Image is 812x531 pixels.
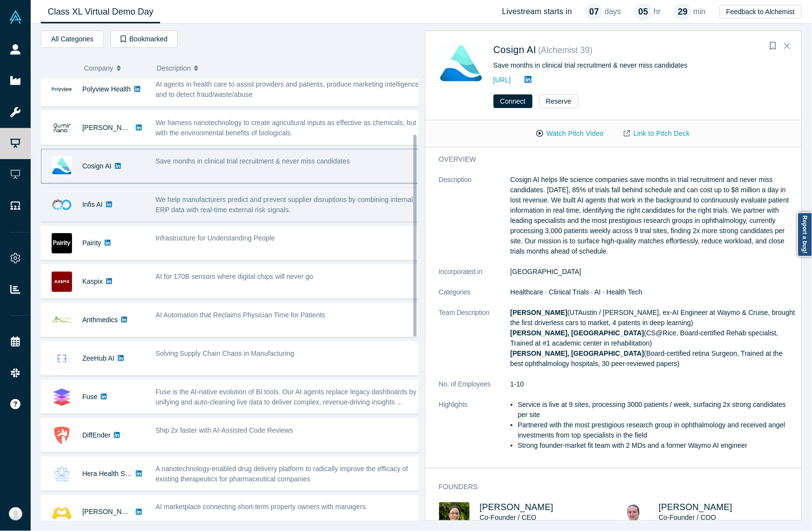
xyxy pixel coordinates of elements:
[511,379,797,389] dd: 1-10
[538,45,593,55] small: ( Alchemist 39 )
[52,118,72,138] img: Qumir Nano's Logo
[766,39,780,53] button: Bookmark
[586,3,603,20] div: 07
[518,420,797,440] li: Partnered with the most prestigious research group in ophthalmology and received angel investment...
[82,239,101,247] a: Pairity
[439,400,511,461] dt: Highlights
[654,6,661,18] p: hr
[439,267,511,287] dt: Incorporated in
[82,316,118,324] a: Arithmedics
[82,201,103,208] a: Infis AI
[511,329,645,337] strong: [PERSON_NAME], [GEOGRAPHIC_DATA]
[156,503,368,511] span: AI marketplace connecting short-term property owners with managers.
[52,464,72,484] img: Hera Health Solutions's Logo
[605,6,621,18] p: days
[156,388,417,406] span: Fuse is the AI-native evolution of BI tools. Our AI agents replace legacy dashboards by unifying ...
[511,267,797,277] dd: [GEOGRAPHIC_DATA]
[82,162,111,170] a: Cosign AI
[84,58,147,78] button: Company
[41,31,104,48] button: All Categories
[52,156,72,177] img: Cosign AI's Logo
[494,94,533,108] button: Connect
[156,465,408,483] span: A nanotechnology-enabled drug delivery platform to radically improve the efficacy of existing the...
[156,119,417,137] span: We harness nanotechnology to create agricultural inputs as effective as chemicals, but with the e...
[797,212,812,257] a: Report a bug!
[52,195,72,215] img: Infis AI's Logo
[82,124,138,131] a: [PERSON_NAME]
[659,502,733,512] a: [PERSON_NAME]
[156,311,326,319] span: AI Automation that Reclaims Physician Time for Patients
[41,0,160,23] a: Class XL Virtual Demo Day
[82,393,97,401] a: Fuse
[439,379,511,400] dt: No. of Employees
[82,85,131,93] a: Polyview Health
[674,3,691,20] div: 29
[52,79,72,100] img: Polyview Health's Logo
[111,31,178,48] button: Bookmarked
[635,3,652,20] div: 05
[156,196,413,214] span: We help manufacturers predict and prevent supplier disruptions by combining internal ERP data wit...
[518,440,797,451] li: Strong founder-market fit team with 2 MDs and a former Waymo AI engineer
[439,482,784,492] h3: Founders
[439,308,511,379] dt: Team Description
[52,502,72,523] img: Besty AI's Logo
[84,58,113,78] span: Company
[82,431,111,439] a: DiffEnder
[511,288,643,296] span: Healthcare · Clinical Trials · AI · Health Tech
[511,175,797,256] p: Cosign AI helps life science companies save months in trial recruitment and never miss candidates...
[720,5,802,18] button: Feedback to Alchemist
[82,508,146,516] a: [PERSON_NAME] AI
[156,426,293,434] span: Ship 2x faster with AI-Assisted Code Reviews
[439,175,511,267] dt: Description
[9,10,22,24] img: Alchemist Vault Logo
[9,507,22,521] img: Anna Sanchez's Account
[157,58,411,78] button: Description
[439,42,483,86] img: Cosign AI's Logo
[539,94,578,108] button: Reserve
[52,425,72,446] img: DiffEnder's Logo
[480,502,554,512] a: [PERSON_NAME]
[693,6,706,18] p: min
[157,58,191,78] span: Description
[494,44,536,55] a: Cosign AI
[494,76,511,84] a: [URL]
[780,38,794,54] button: Close
[480,513,537,521] span: Co-Founder / CEO
[614,125,700,142] a: Link to Pitch Deck
[439,287,511,308] dt: Categories
[52,348,72,369] img: ZeeHub AI's Logo
[494,60,788,71] div: Save months in clinical trial recruitment & never miss candidates
[659,513,716,521] span: Co-Founder / COO
[156,157,350,165] span: Save months in clinical trial recruitment & never miss candidates
[511,349,645,357] strong: [PERSON_NAME], [GEOGRAPHIC_DATA]
[526,125,614,142] button: Watch Pitch Video
[511,308,797,369] p: (UTAustin / [PERSON_NAME], ex-AI Engineer at Waymo & Cruise, brought the first driverless cars to...
[52,272,72,292] img: Kaspix's Logo
[156,273,314,280] span: AI for 170B sensors where digital chips will never go
[502,7,572,16] h4: Livestream starts in
[156,234,275,242] span: Infrastructure for Understanding People
[156,349,295,357] span: Solving Supply Chain Chaos in Manufacturing
[82,354,114,362] a: ZeeHub AI
[439,154,784,165] h3: overview
[82,470,148,477] a: Hera Health Solutions
[518,400,797,420] li: Service is live at 9 sites, processing 3000 patients / week, surfacing 2x strong candidates per site
[52,233,72,254] img: Pairity's Logo
[52,387,72,407] img: Fuse's Logo
[156,80,422,98] span: AI agents in health care to assist providers and patients, produce marketing intelligence, and to...
[82,277,103,285] a: Kaspix
[52,310,72,330] img: Arithmedics's Logo
[511,309,568,316] strong: [PERSON_NAME]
